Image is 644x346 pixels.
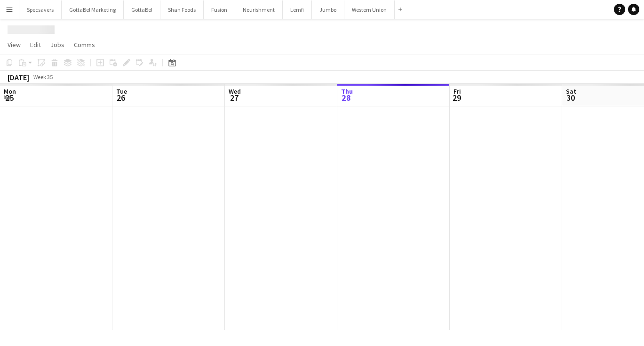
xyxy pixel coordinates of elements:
span: 30 [564,92,576,103]
span: Wed [229,87,241,96]
span: Week 35 [31,73,55,80]
span: 26 [115,92,127,103]
span: Edit [30,40,41,49]
span: Jobs [50,40,64,49]
span: 25 [2,92,16,103]
button: Specsavers [19,0,62,19]
button: Shan Foods [160,0,204,19]
a: Jobs [47,39,68,51]
div: [DATE] [8,72,29,82]
button: Nourishment [235,0,283,19]
span: Fri [453,87,461,96]
span: 28 [340,92,353,103]
span: 29 [452,92,461,103]
button: Jumbo [312,0,344,19]
span: Comms [74,40,95,49]
span: Mon [4,87,16,96]
a: Comms [70,39,99,51]
span: Thu [341,87,353,96]
a: Edit [26,39,45,51]
button: GottaBe! [124,0,160,19]
button: GottaBe! Marketing [62,0,124,19]
button: Lemfi [283,0,312,19]
span: 27 [227,92,241,103]
span: View [8,40,21,49]
button: Fusion [204,0,235,19]
span: Tue [116,87,127,96]
button: Western Union [344,0,395,19]
a: View [4,39,24,51]
span: Sat [566,87,576,96]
